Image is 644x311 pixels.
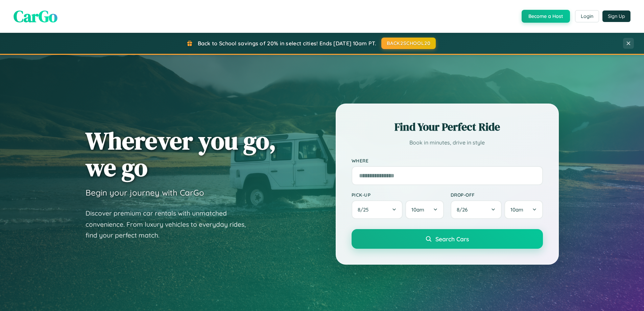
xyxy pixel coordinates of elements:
h3: Begin your journey with CarGo [86,187,204,198]
span: 10am [411,206,424,213]
span: Back to School savings of 20% in select cities! Ends [DATE] 10am PT. [198,40,376,47]
button: Become a Host [522,10,570,23]
button: Login [575,10,599,22]
button: Sign Up [602,10,630,22]
button: 10am [504,200,543,219]
span: 10am [510,206,523,213]
label: Where [352,158,543,163]
h2: Find Your Perfect Ride [352,119,543,134]
span: 8 / 26 [457,206,471,213]
span: 8 / 25 [358,206,372,213]
button: 8/25 [352,200,403,219]
span: Search Cars [435,235,469,243]
p: Book in minutes, drive in style [352,138,543,148]
span: CarGo [14,5,57,27]
h1: Wherever you go, we go [86,127,276,181]
button: 10am [405,200,444,219]
p: Discover premium car rentals with unmatched convenience. From luxury vehicles to everyday rides, ... [86,208,255,241]
button: 8/26 [451,200,502,219]
label: Drop-off [451,192,543,198]
button: Search Cars [352,229,543,249]
button: BACK2SCHOOL20 [381,38,436,49]
label: Pick-up [352,192,444,198]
